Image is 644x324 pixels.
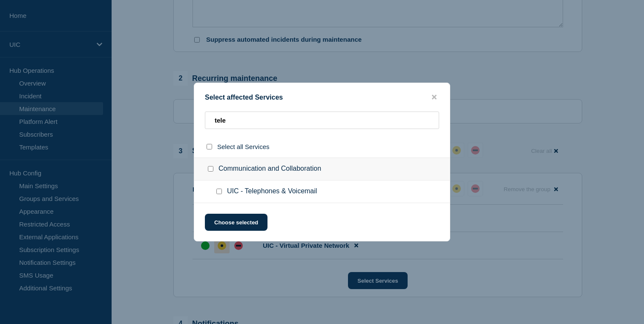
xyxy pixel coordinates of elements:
div: Communication and Collaboration [194,158,450,181]
span: UIC - Telephones & Voicemail [227,187,317,196]
button: close button [429,93,439,101]
div: Select affected Services [194,93,450,101]
input: UIC - Telephones & Voicemail checkbox [216,189,222,194]
input: Search [205,112,439,129]
button: Choose selected [205,214,267,231]
span: Select all Services [217,143,270,150]
input: select all checkbox [207,144,212,149]
input: Communication and Collaboration checkbox [208,166,213,172]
